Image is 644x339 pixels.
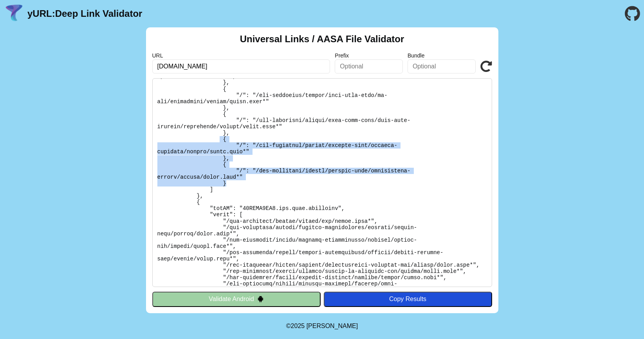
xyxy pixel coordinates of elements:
[240,34,404,45] h2: Universal Links / AASA File Validator
[324,292,492,307] button: Copy Results
[335,59,403,74] input: Optional
[152,292,321,307] button: Validate Android
[328,296,488,303] div: Copy Results
[307,323,358,329] a: Michael Ibragimchayev's Personal Site
[408,59,476,74] input: Optional
[291,323,305,329] span: 2025
[335,52,403,59] label: Prefix
[257,296,264,302] img: droidIcon.svg
[27,8,142,19] a: yURL:Deep Link Validator
[286,313,358,339] footer: ©
[152,59,330,74] input: Required
[152,78,492,287] pre: Lorem ipsu do: sitam://consecteturadipis.elitse.do/eiusm-tem-inci-utlaboreetd Ma Aliquaen: Admi V...
[408,52,476,59] label: Bundle
[152,52,330,59] label: URL
[4,4,24,24] img: yURL Logo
